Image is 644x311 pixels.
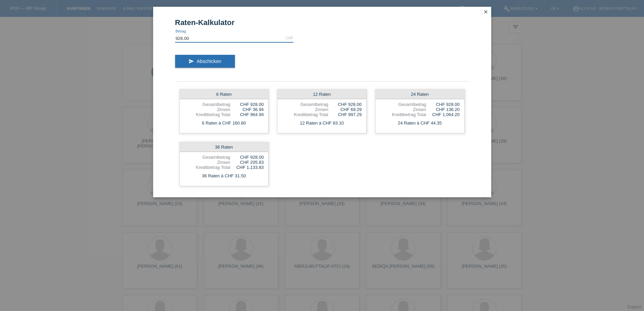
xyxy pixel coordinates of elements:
[380,102,426,107] div: Gesamtbetrag
[184,107,231,112] div: Zinsen
[282,112,328,117] div: Kreditbetrag Total
[376,119,464,128] div: 24 Raten à CHF 44.35
[184,160,231,165] div: Zinsen
[230,160,264,165] div: CHF 205.83
[230,112,264,117] div: CHF 964.94
[184,155,231,160] div: Gesamtbetrag
[184,165,231,170] div: Kreditbetrag Total
[278,119,366,128] div: 12 Raten à CHF 83.10
[175,18,469,27] h1: Raten-Kalkulator
[230,107,264,112] div: CHF 36.94
[175,55,235,68] button: send Abschicken
[184,102,231,107] div: Gesamtbetrag
[282,102,328,107] div: Gesamtbetrag
[376,90,464,99] div: 24 Raten
[180,90,268,99] div: 6 Raten
[328,107,362,112] div: CHF 69.29
[230,155,264,160] div: CHF 928.00
[230,102,264,107] div: CHF 928.00
[286,36,293,40] div: CHF
[180,172,268,180] div: 36 Raten à CHF 31.50
[197,59,221,64] span: Abschicken
[282,107,328,112] div: Zinsen
[180,119,268,128] div: 6 Raten à CHF 160.80
[380,112,426,117] div: Kreditbetrag Total
[278,90,366,99] div: 12 Raten
[481,8,490,16] a: close
[328,112,362,117] div: CHF 997.29
[380,107,426,112] div: Zinsen
[230,165,264,170] div: CHF 1,133.83
[426,107,460,112] div: CHF 136.20
[328,102,362,107] div: CHF 928.00
[184,112,231,117] div: Kreditbetrag Total
[426,102,460,107] div: CHF 928.00
[189,59,194,64] i: send
[426,112,460,117] div: CHF 1,064.20
[180,142,268,152] div: 36 Raten
[483,9,488,15] i: close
